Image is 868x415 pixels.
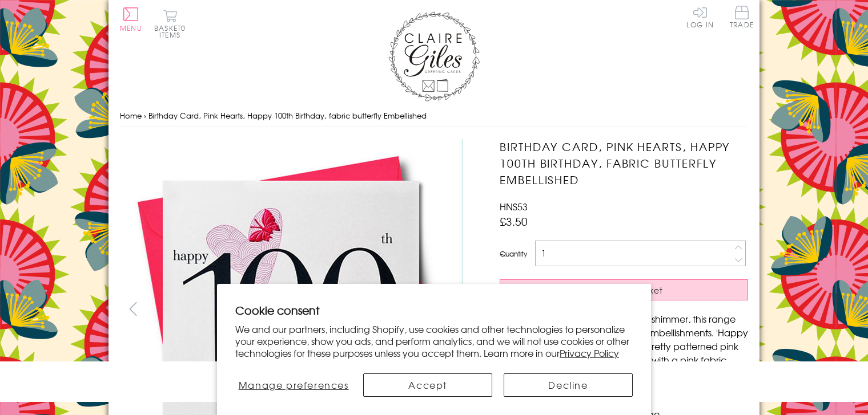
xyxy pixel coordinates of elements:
button: Basket0 items [154,9,186,38]
button: Add to Basket [500,279,748,300]
span: Birthday Card, Pink Hearts, Happy 100th Birthday, fabric butterfly Embellished [148,110,427,121]
button: prev [120,296,146,322]
img: Claire Giles Greetings Cards [388,11,480,101]
a: Trade [730,6,754,30]
span: Menu [120,23,142,33]
p: We and our partners, including Shopify, use cookies and other technologies to personalize your ex... [235,323,633,359]
h2: Cookie consent [235,302,633,318]
span: › [144,110,146,121]
a: Home [120,110,142,121]
a: Privacy Policy [560,346,619,360]
nav: breadcrumbs [120,104,748,128]
span: Manage preferences [239,378,349,392]
a: Log In [686,6,714,28]
button: Decline [504,373,633,397]
button: Menu [120,7,142,31]
button: Accept [363,373,492,397]
label: Quantity [500,249,527,259]
span: 0 items [159,23,186,40]
span: Trade [730,6,754,28]
span: HNS53 [500,200,528,213]
span: £3.50 [500,213,528,229]
h1: Birthday Card, Pink Hearts, Happy 100th Birthday, fabric butterfly Embellished [500,139,748,188]
button: Manage preferences [235,373,352,397]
